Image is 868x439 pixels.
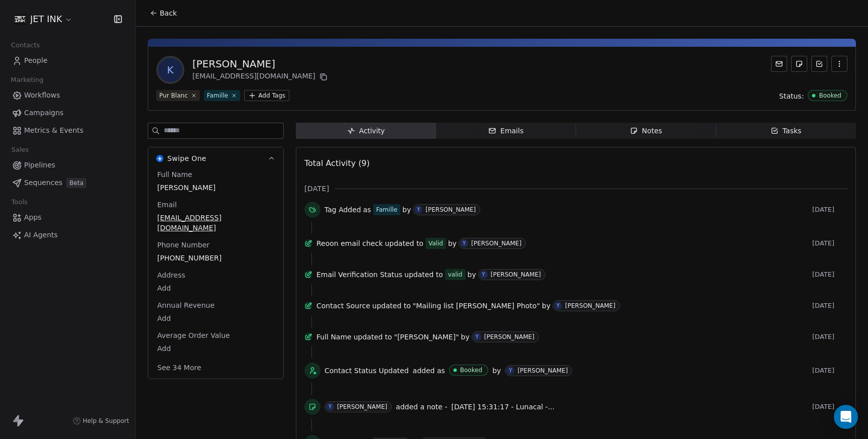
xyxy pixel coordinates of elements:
[337,403,387,410] div: [PERSON_NAME]
[8,157,127,173] a: Pipelines
[24,90,60,101] span: Workflows
[8,87,127,104] a: Workflows
[157,343,274,354] span: Add
[324,205,361,215] span: Tag Added
[304,158,370,168] span: Total Activity (9)
[30,13,62,26] span: JET INK
[417,206,420,214] div: Y
[316,332,352,342] span: Full Name
[8,52,127,69] a: People
[24,55,48,66] span: People
[157,183,274,193] span: [PERSON_NAME]
[155,270,187,280] span: Address
[482,271,485,279] div: Y
[488,126,523,136] div: Emails
[24,125,83,136] span: Metrics & Events
[24,230,58,240] span: AI Agents
[812,367,847,375] span: [DATE]
[159,91,188,100] div: Pur Blanc
[155,240,211,250] span: Phone Number
[428,238,443,248] div: Valid
[363,205,371,215] span: as
[834,405,858,429] div: Open Intercom Messenger
[468,270,476,280] span: by
[491,271,541,278] div: [PERSON_NAME]
[413,366,445,376] span: added as
[779,91,804,101] span: Status:
[24,108,63,118] span: Campaigns
[155,330,232,340] span: Average Order Value
[8,209,127,226] a: Apps
[509,367,512,375] div: Y
[413,301,540,311] span: "Mailing list [PERSON_NAME] Photo"
[812,403,847,411] span: [DATE]
[517,367,568,374] div: [PERSON_NAME]
[324,366,409,376] span: Contact Status Updated
[316,238,383,248] span: Reoon email check
[24,160,55,170] span: Pipelines
[376,205,397,214] div: Famille
[771,126,802,136] div: Tasks
[192,71,330,83] div: [EMAIL_ADDRESS][DOMAIN_NAME]
[812,206,847,214] span: [DATE]
[83,417,129,425] span: Help & Support
[404,270,443,280] span: updated to
[158,58,182,82] span: K
[160,8,177,18] span: Back
[329,403,332,411] div: Y
[24,178,62,188] span: Sequences
[7,195,32,210] span: Tools
[425,206,476,213] div: [PERSON_NAME]
[451,401,555,413] a: [DATE] 15:31:17 - Lunacal -...
[463,239,466,247] div: Y
[157,253,274,263] span: [PHONE_NUMBER]
[471,240,521,247] div: [PERSON_NAME]
[396,402,447,412] span: added a note -
[148,169,283,379] div: Swipe OneSwipe One
[8,122,127,139] a: Metrics & Events
[460,367,482,374] div: Booked
[316,270,402,280] span: Email Verification Status
[7,142,33,157] span: Sales
[354,332,392,342] span: updated to
[812,271,847,279] span: [DATE]
[155,169,194,180] span: Full Name
[448,270,463,280] div: valid
[492,366,501,376] span: by
[484,333,534,340] div: [PERSON_NAME]
[304,184,329,194] span: [DATE]
[7,38,44,53] span: Contacts
[542,301,551,311] span: by
[812,333,847,341] span: [DATE]
[316,301,370,311] span: Contact Source
[157,313,274,323] span: Add
[565,302,615,309] div: [PERSON_NAME]
[812,302,847,310] span: [DATE]
[244,90,289,101] button: Add Tags
[148,147,283,169] button: Swipe OneSwipe One
[14,13,26,25] img: JET%20INK%20Metal.png
[476,333,479,341] div: Y
[7,72,48,87] span: Marketing
[73,417,129,425] a: Help & Support
[385,238,423,248] span: updated to
[207,91,228,100] div: Famille
[8,227,127,243] a: AI Agents
[394,332,459,342] span: "[PERSON_NAME]"
[155,300,216,310] span: Annual Revenue
[402,205,411,215] span: by
[24,212,42,223] span: Apps
[812,239,847,247] span: [DATE]
[66,178,86,188] span: Beta
[157,283,274,293] span: Add
[151,359,207,377] button: See 34 More
[372,301,411,311] span: updated to
[144,4,183,22] button: Back
[557,302,560,310] div: Y
[156,155,163,162] img: Swipe One
[192,57,330,71] div: [PERSON_NAME]
[8,105,127,121] a: Campaigns
[8,174,127,191] a: SequencesBeta
[448,238,457,248] span: by
[12,11,75,28] button: JET INK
